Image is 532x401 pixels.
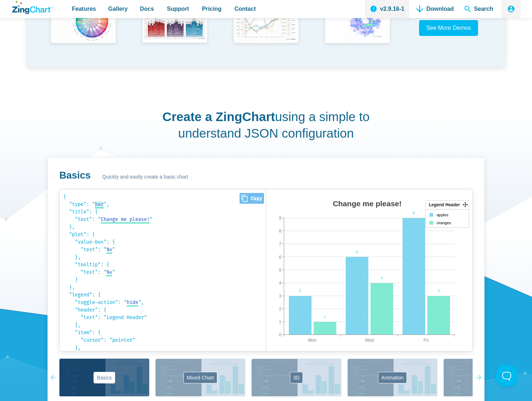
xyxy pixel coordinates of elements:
[72,4,96,14] span: Features
[127,299,138,305] span: hide
[426,25,471,31] span: See More Demos
[167,4,189,14] span: Support
[437,289,440,293] tspan: 3
[63,193,262,347] code: { "type": " ", "title": { "text": " " }, "plot": { "value-box": { "text": " " }, "tooltip": { "te...
[106,269,112,275] span: %v
[59,169,91,182] h3: Basics
[161,109,371,141] h2: using a simple to understand JSON configuration
[429,202,460,207] tspan: Legend Header
[419,20,478,36] a: See More Demos
[163,110,275,124] strong: Create a ZingChart
[101,216,150,222] span: Change me please!
[108,4,128,14] span: Gallery
[59,359,149,396] button: Basics
[155,359,245,396] button: Mixed Chart
[95,201,104,207] span: bar
[496,365,518,387] iframe: Toggle Customer Support
[235,4,256,14] span: Contact
[251,359,341,396] button: 3D
[102,173,188,181] span: Quickly and easily create a basic chart
[12,1,53,14] a: ZingChart Logo. Click to return to the homepage
[202,4,221,14] span: Pricing
[106,246,112,253] span: %v
[140,4,154,14] span: Docs
[347,359,437,396] button: Animation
